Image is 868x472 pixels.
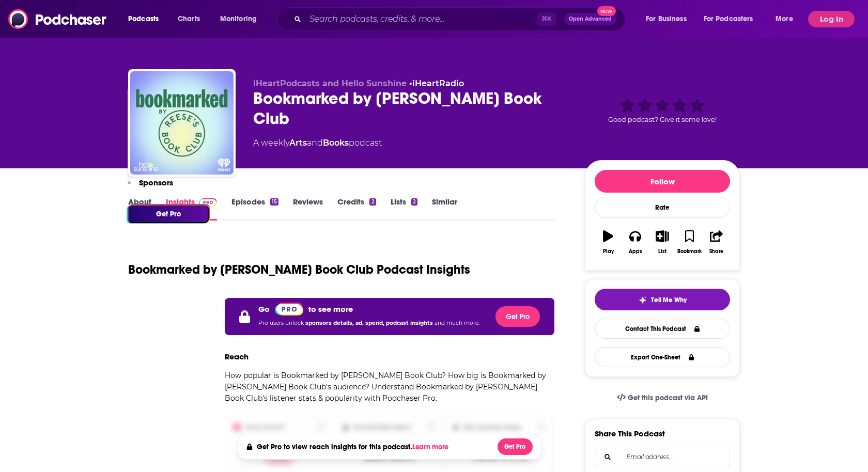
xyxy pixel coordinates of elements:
img: Podchaser Pro [275,303,303,316]
div: Rate [595,197,730,218]
span: Podcasts [128,12,159,26]
span: Good podcast? Give it some love! [608,116,717,123]
button: open menu [697,11,768,27]
div: Bookmark [677,248,702,255]
button: Log In [808,11,855,27]
div: Apps [629,248,642,255]
a: Arts [289,138,307,148]
button: Follow [595,170,730,193]
span: • [409,78,464,88]
button: List [649,224,676,261]
div: Search podcasts, credits, & more... [287,7,635,31]
a: Charts [171,11,206,27]
span: More [776,12,793,26]
button: tell me why sparkleTell Me Why [595,289,730,310]
button: Learn more [412,443,452,451]
div: 2 [411,198,417,206]
span: and [307,138,323,148]
a: iHeartRadio [412,78,464,88]
h1: Bookmarked by [PERSON_NAME] Book Club Podcast Insights [128,262,470,277]
button: Bookmark [676,224,703,261]
a: Credits2 [337,197,376,221]
a: Pro website [275,302,303,316]
span: For Business [646,12,687,26]
input: Email address... [603,447,721,467]
img: Podchaser - Follow, Share and Rate Podcasts [8,9,107,29]
img: tell me why sparkle [639,296,647,304]
p: How popular is Bookmarked by [PERSON_NAME] Book Club? How big is Bookmarked by [PERSON_NAME] Book... [225,370,554,404]
button: Get Pro [128,205,209,223]
span: Tell Me Why [651,296,687,304]
span: Charts [178,12,200,26]
h4: Get Pro to view reach insights for this podcast. [257,443,452,451]
a: Contact This Podcast [595,319,730,339]
button: Share [703,224,730,261]
button: open menu [639,11,700,27]
span: New [597,6,616,16]
button: open menu [121,11,172,27]
div: A weekly podcast [253,137,382,149]
span: Get this podcast via API [628,394,708,402]
p: Pro users unlock and much more. [258,316,479,331]
span: For Podcasters [704,12,753,26]
a: Get this podcast via API [609,385,716,411]
span: Monitoring [220,12,257,26]
button: open menu [768,11,806,27]
div: 15 [270,198,278,206]
a: Reviews [293,197,323,221]
span: sponsors details, ad. spend, podcast insights [305,320,435,326]
a: Episodes15 [231,197,278,221]
span: iHeartPodcasts and Hello Sunshine [253,78,407,88]
h3: Share This Podcast [595,429,665,438]
span: ⌘ K [537,12,556,26]
a: Lists2 [391,197,417,221]
a: Similar [432,197,457,221]
div: 2 [369,198,376,206]
h3: Reach [225,352,249,361]
div: Search followers [595,447,730,467]
button: open menu [213,11,270,27]
button: Export One-Sheet [595,347,730,367]
button: Open AdvancedNew [564,13,616,25]
button: Get Pro [498,438,533,455]
a: Books [323,138,349,148]
button: Get Pro [495,306,540,327]
div: List [658,248,667,255]
img: Bookmarked by Reese's Book Club [130,71,234,175]
input: Search podcasts, credits, & more... [305,11,537,27]
p: to see more [308,304,353,314]
div: Play [603,248,614,255]
button: Apps [622,224,648,261]
p: Go [258,304,270,314]
span: Open Advanced [569,17,612,22]
div: Good podcast? Give it some love! [585,78,740,143]
button: Play [595,224,622,261]
div: Share [709,248,723,255]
